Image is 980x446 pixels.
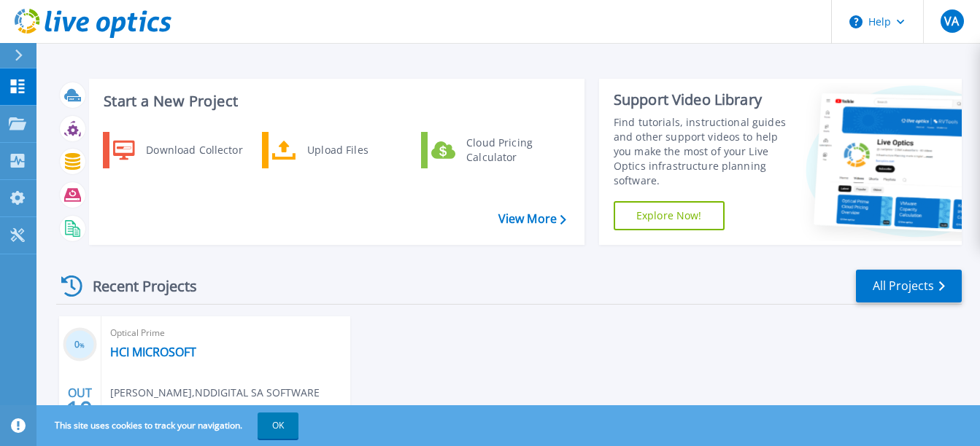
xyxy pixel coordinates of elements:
[300,136,408,165] div: Upload Files
[104,93,566,109] h3: Start a New Project
[103,132,252,168] a: Download Collector
[110,385,320,401] span: [PERSON_NAME] , NDDIGITAL SA SOFTWARE
[80,341,85,349] span: %
[944,15,959,27] span: VA
[459,136,567,165] div: Cloud Pricing Calculator
[258,412,298,439] button: OK
[63,337,97,353] h3: 0
[40,412,298,439] span: This site uses cookies to track your navigation.
[856,270,962,302] a: All Projects
[498,212,566,226] a: View More
[56,268,217,304] div: Recent Projects
[66,403,93,415] span: 10
[421,132,571,168] a: Cloud Pricing Calculator
[110,345,196,359] a: HCI MICROSOFT
[66,383,93,436] div: OUT 2025
[614,201,725,230] a: Explore Now!
[614,115,794,188] div: Find tutorials, instructional guides and other support videos to help you make the most of your L...
[139,136,249,165] div: Download Collector
[110,325,342,341] span: Optical Prime
[614,90,794,109] div: Support Video Library
[262,132,412,168] a: Upload Files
